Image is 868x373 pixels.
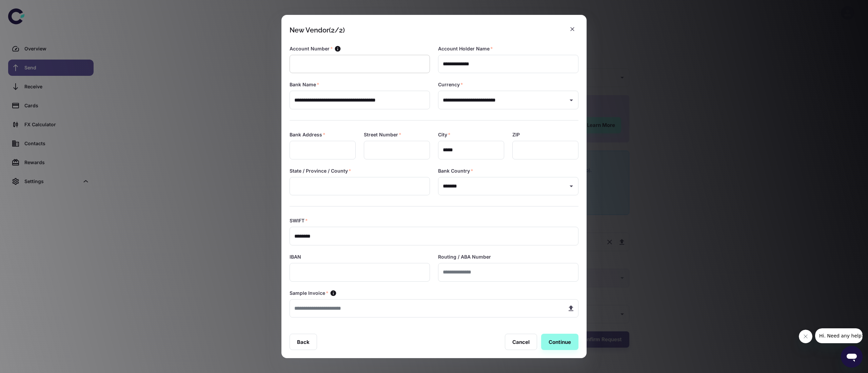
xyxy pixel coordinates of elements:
button: Open [567,181,576,191]
iframe: Message from company [815,328,863,343]
button: Continue [541,334,578,350]
label: Routing / ABA Number [438,254,491,260]
label: Account Holder Name [438,45,493,52]
label: SWIFT [290,217,308,224]
div: New Vendor (2/2) [290,26,345,34]
button: Open [567,95,576,105]
label: ZIP [512,131,520,138]
label: Street Number [364,131,401,138]
iframe: Button to launch messaging window [841,346,863,368]
label: Bank Name [290,81,319,88]
button: Cancel [505,334,537,350]
label: Sample Invoice [290,290,329,297]
button: Back [290,334,317,350]
label: Currency [438,81,463,88]
label: City [438,131,451,138]
label: State / Province / County [290,168,351,174]
label: Bank Country [438,168,473,174]
label: Bank Address [290,131,325,138]
label: Account Number [290,45,333,52]
iframe: Close message [799,330,812,343]
label: IBAN [290,254,301,260]
span: Hi. Need any help? [4,5,49,10]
